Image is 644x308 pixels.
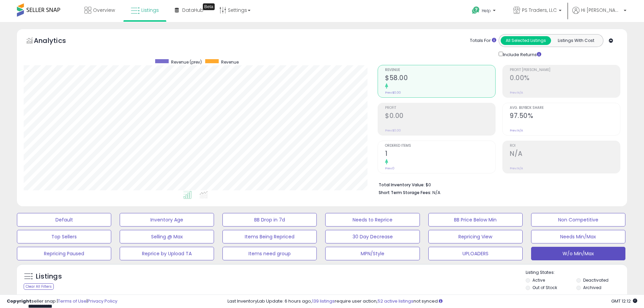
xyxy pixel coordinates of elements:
[17,247,111,260] button: Repricing Paused
[34,36,79,47] h5: Analytics
[482,8,491,14] span: Help
[522,7,557,14] span: PS Traders, LLC
[222,230,317,243] button: Items Being Repriced
[510,144,620,148] span: ROI
[385,106,495,110] span: Profit
[501,36,551,45] button: All Selected Listings
[24,283,54,290] div: Clear All Filters
[385,166,395,170] small: Prev: 0
[141,7,159,14] span: Listings
[432,189,440,196] span: N/A
[467,1,502,22] a: Help
[120,213,214,227] button: Inventory Age
[428,230,523,243] button: Repricing View
[385,150,495,159] h2: 1
[385,112,495,121] h2: $0.00
[510,91,523,95] small: Prev: N/A
[93,7,115,14] span: Overview
[551,36,601,45] button: Listings With Cost
[583,277,609,283] label: Deactivated
[581,7,622,14] span: Hi [PERSON_NAME]
[325,230,420,243] button: 30 Day Decrease
[385,68,495,72] span: Revenue
[583,285,601,290] label: Archived
[88,298,117,304] a: Privacy Policy
[532,277,545,283] label: Active
[510,106,620,110] span: Avg. Buybox Share
[532,285,557,290] label: Out of Stock
[379,182,425,188] b: Total Inventory Value:
[472,6,480,15] i: Get Help
[611,298,637,304] span: 2025-09-11 12:12 GMT
[171,59,202,65] span: Revenue (prev)
[494,50,549,58] div: Include Returns
[203,3,215,10] div: Tooltip anchor
[182,7,204,14] span: DataHub
[17,230,111,243] button: Top Sellers
[470,38,496,44] div: Totals For
[36,272,62,281] h5: Listings
[428,247,523,260] button: UPLOADERS
[510,150,620,159] h2: N/A
[228,298,637,305] div: Last InventoryLab Update: 6 hours ago, require user action, not synced.
[17,213,111,227] button: Default
[510,128,523,133] small: Prev: N/A
[120,247,214,260] button: Reprice by Upload TA
[222,213,317,227] button: BB Drop in 7d
[58,298,87,304] a: Terms of Use
[312,298,335,304] a: 139 listings
[510,68,620,72] span: Profit [PERSON_NAME]
[385,144,495,148] span: Ordered Items
[531,247,625,260] button: W/o Min/Max
[510,166,523,170] small: Prev: N/A
[572,7,626,22] a: Hi [PERSON_NAME]
[7,298,31,304] strong: Copyright
[385,91,401,95] small: Prev: $0.00
[428,213,523,227] button: BB Price Below Min
[120,230,214,243] button: Selling @ Max
[531,213,625,227] button: Non Competitive
[7,298,117,305] div: seller snap | |
[325,247,420,260] button: MPN/Style
[385,74,495,83] h2: $58.00
[222,247,317,260] button: Items need group
[510,74,620,83] h2: 0.00%
[510,112,620,121] h2: 97.50%
[531,230,625,243] button: Needs Min/Max
[526,269,627,276] p: Listing States:
[221,59,239,65] span: Revenue
[379,190,431,195] b: Short Term Storage Fees:
[378,298,413,304] a: 52 active listings
[385,128,401,133] small: Prev: $0.00
[379,180,615,188] li: $0
[325,213,420,227] button: Needs to Reprice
